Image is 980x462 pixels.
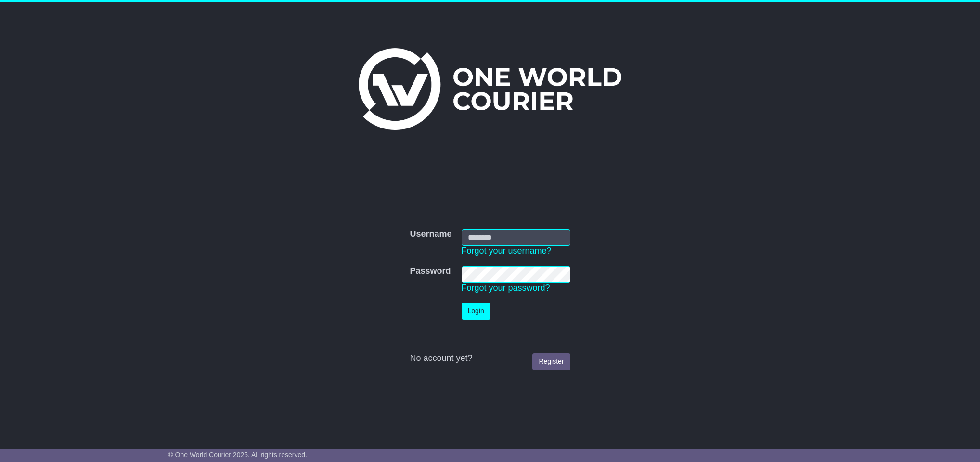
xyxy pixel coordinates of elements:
[410,266,451,277] label: Password
[462,303,490,320] button: Login
[462,246,552,256] a: Forgot your username?
[532,353,570,370] a: Register
[462,283,550,293] a: Forgot your password?
[168,451,307,459] span: © One World Courier 2025. All rights reserved.
[359,48,621,130] img: One World
[410,353,570,364] div: No account yet?
[410,229,451,240] label: Username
